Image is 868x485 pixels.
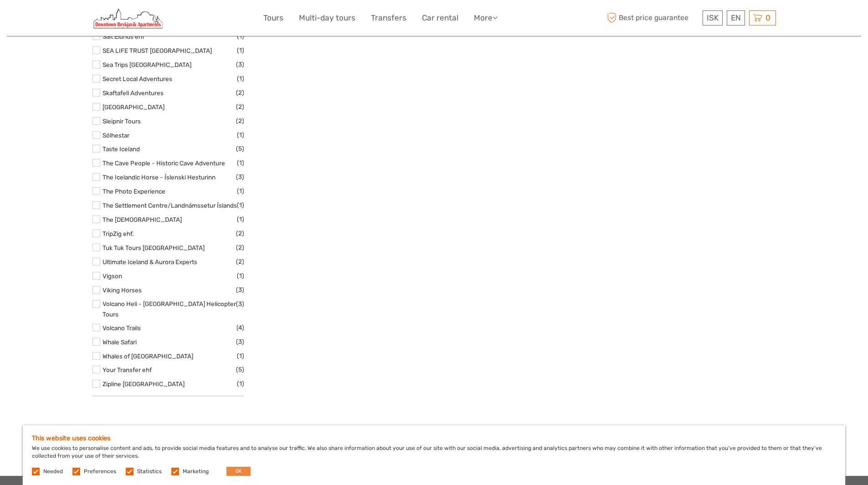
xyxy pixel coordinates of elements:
span: (3) [236,172,244,182]
a: Taste Iceland [103,145,140,153]
span: (4) [236,322,244,333]
span: (3) [236,285,244,295]
a: Your Transfer ehf [103,366,152,373]
span: (2) [236,87,244,98]
a: Tuk Tuk Tours [GEOGRAPHIC_DATA] [103,244,205,251]
a: Zipline [GEOGRAPHIC_DATA] [103,380,185,388]
h5: This website uses cookies [32,434,836,442]
a: Tours [263,11,283,25]
span: (1) [237,45,244,56]
a: More [474,11,498,25]
div: We use cookies to personalise content and ads, to provide social media features and to analyse ou... [23,425,845,485]
a: Sólhestar [103,132,129,139]
img: Apartment information [92,7,163,29]
a: The Settlement Centre/Landnámssetur Íslands [103,202,237,209]
span: (2) [236,256,244,267]
span: (1) [237,130,244,140]
span: (1) [237,351,244,361]
label: Statistics [137,468,162,475]
span: (3) [236,59,244,70]
span: (3) [236,337,244,347]
span: (2) [236,102,244,112]
a: TripZig ehf. [103,230,134,237]
a: Car rental [422,11,458,25]
span: (1) [237,271,244,281]
a: Sea Trips [GEOGRAPHIC_DATA] [103,61,191,68]
a: SEA LIFE TRUST [GEOGRAPHIC_DATA] [103,47,212,54]
a: Secret Local Adventures [103,75,172,82]
a: [GEOGRAPHIC_DATA] [103,103,164,111]
a: Skaftafell Adventures [103,89,164,97]
a: Viking Horses [103,286,142,294]
span: (1) [237,214,244,225]
span: (2) [236,242,244,253]
span: (1) [237,158,244,168]
span: (5) [236,364,244,375]
span: (1) [237,200,244,210]
span: (3) [236,299,244,309]
a: Vigson [103,272,122,280]
div: EN [727,10,745,26]
span: Best price guarantee [605,10,700,26]
a: Transfers [371,11,406,25]
span: (1) [237,73,244,84]
label: Needed [43,468,63,475]
a: The [DEMOGRAPHIC_DATA] [103,216,182,223]
span: (1) [237,378,244,389]
a: Whale Safari [103,338,137,346]
span: (2) [236,228,244,239]
button: Open LiveChat chat widget [105,14,116,25]
a: Volcano Heli - [GEOGRAPHIC_DATA] Helicopter Tours [103,300,236,318]
a: Ultimate Iceland & Aurora Experts [103,258,197,265]
a: Sleipnir Tours [103,117,141,125]
span: (2) [236,116,244,126]
span: 0 [764,13,772,22]
a: Whales of [GEOGRAPHIC_DATA] [103,352,193,360]
span: ISK [707,13,719,22]
p: We're away right now. Please check back later! [13,16,103,23]
span: (1) [237,186,244,196]
label: Preferences [84,468,116,475]
button: OK [226,467,251,476]
a: The Icelandic Horse - Íslenski Hesturinn [103,174,216,181]
a: Volcano Trails [103,324,141,332]
a: Salt Eldhús ehf [103,33,144,40]
a: Multi-day tours [299,11,355,25]
a: The Photo Experience [103,188,165,195]
label: Marketing [183,468,209,475]
span: (5) [236,143,244,154]
a: The Cave People - Historic Cave Adventure [103,159,225,167]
